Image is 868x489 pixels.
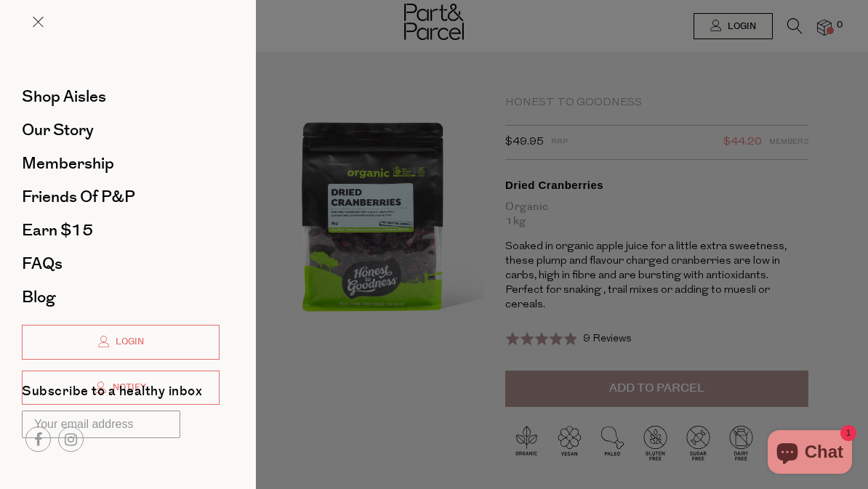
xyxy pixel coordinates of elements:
[22,325,220,360] a: Login
[22,152,114,175] span: Membership
[22,256,220,272] a: FAQs
[112,336,144,348] span: Login
[22,289,220,305] a: Blog
[22,189,220,205] a: Friends of P&P
[22,219,93,242] span: Earn $15
[109,381,146,394] span: Notify
[22,185,135,209] span: Friends of P&P
[22,85,106,108] span: Shop Aisles
[22,155,220,171] a: Membership
[763,430,856,477] inbox-online-store-chat: Shopify online store chat
[22,122,220,138] a: Our Story
[22,371,220,405] a: Notify
[22,222,220,238] a: Earn $15
[22,411,180,438] input: Your email address
[22,252,63,275] span: FAQs
[22,286,55,309] span: Blog
[22,89,220,105] a: Shop Aisles
[22,118,94,142] span: Our Story
[22,385,202,403] label: Subscribe to a healthy inbox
